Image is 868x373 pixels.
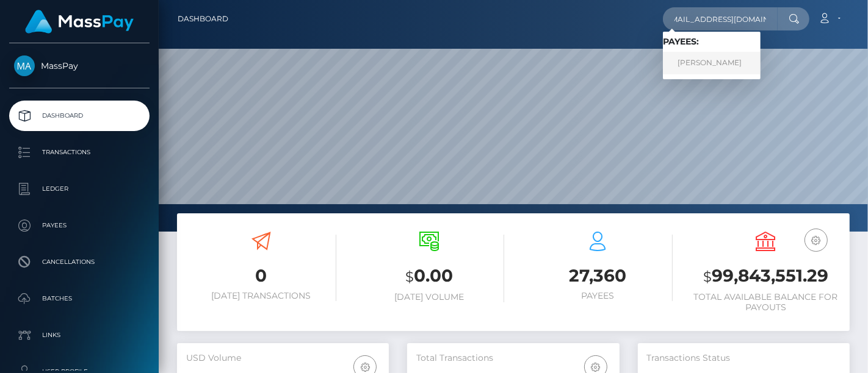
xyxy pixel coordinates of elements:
p: Cancellations [14,253,145,271]
a: Ledger [9,174,150,204]
h3: 99,843,551.29 [691,264,841,289]
p: Batches [14,290,145,308]
h3: 27,360 [523,264,673,288]
span: MassPay [9,60,150,71]
h6: Payees: [663,37,761,47]
p: Ledger [14,180,145,198]
a: Dashboard [178,6,228,32]
a: Payees [9,210,150,241]
a: [PERSON_NAME] [663,52,761,74]
a: Links [9,320,150,350]
input: Search... [663,7,778,30]
img: MassPay [14,55,35,76]
h6: [DATE] Transactions [186,291,336,301]
p: Links [14,326,145,344]
h6: [DATE] Volume [355,292,505,302]
h6: Total Available Balance for Payouts [691,292,841,313]
p: Transactions [14,143,145,162]
h5: USD Volume [186,352,380,364]
small: $ [405,268,414,285]
a: Dashboard [9,101,150,131]
h6: Payees [523,291,673,301]
a: Transactions [9,137,150,168]
a: Cancellations [9,247,150,277]
p: Payees [14,216,145,235]
h5: Total Transactions [416,352,610,364]
img: MassPay Logo [25,10,134,34]
h5: Transactions Status [647,352,841,364]
a: Batches [9,283,150,314]
small: $ [703,268,712,285]
h3: 0.00 [355,264,505,289]
p: Dashboard [14,107,145,125]
h3: 0 [186,264,336,288]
